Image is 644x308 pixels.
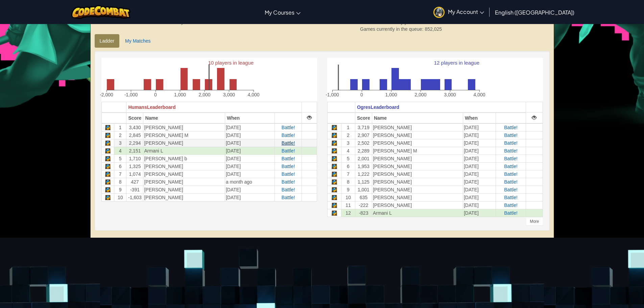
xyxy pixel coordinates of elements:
[372,193,463,201] td: [PERSON_NAME]
[463,123,496,132] td: [DATE]
[372,123,463,132] td: [PERSON_NAME]
[372,178,463,186] td: [PERSON_NAME]
[225,193,275,201] td: [DATE]
[101,193,114,201] td: Python
[114,170,126,178] td: 7
[327,155,341,162] td: Python
[114,162,126,170] td: 6
[463,162,496,170] td: [DATE]
[143,113,225,123] th: Name
[126,170,143,178] td: 1,074
[225,155,275,162] td: [DATE]
[124,92,138,97] text: -1,000
[282,195,295,200] a: Battle!
[208,60,253,66] text: 10 players in league
[282,125,295,130] a: Battle!
[444,92,456,97] text: 3,000
[372,155,463,162] td: [PERSON_NAME]
[372,170,463,178] td: [PERSON_NAME]
[341,147,355,155] td: 4
[126,131,143,139] td: 2,845
[126,123,143,132] td: 3,430
[448,8,484,15] span: My Account
[385,92,397,97] text: 1,000
[463,139,496,147] td: [DATE]
[128,104,147,110] span: Humans
[355,162,372,170] td: 1,953
[504,171,518,177] span: Battle!
[463,113,496,123] th: When
[355,186,372,193] td: 1,001
[327,162,341,170] td: Python
[261,3,304,21] a: My Courses
[143,170,225,178] td: [PERSON_NAME]
[495,9,574,16] span: English ([GEOGRAPHIC_DATA])
[357,104,371,110] span: Ogres
[504,133,518,138] a: Battle!
[504,140,518,146] span: Battle!
[126,178,143,186] td: 427
[372,113,463,123] th: Name
[504,203,518,208] a: Battle!
[526,217,543,226] div: More
[114,139,126,147] td: 3
[143,147,225,155] td: Armani L
[282,164,295,169] span: Battle!
[143,155,225,162] td: [PERSON_NAME] b
[225,178,275,186] td: a month ago
[71,5,130,19] a: CodeCombat logo
[504,156,518,161] span: Battle!
[372,162,463,170] td: [PERSON_NAME]
[265,9,294,16] span: My Courses
[433,7,445,18] img: avatar
[174,92,186,97] text: 1,000
[247,92,259,97] text: 4,000
[341,201,355,209] td: 11
[492,3,578,21] a: English ([GEOGRAPHIC_DATA])
[101,123,114,132] td: Python
[430,1,487,23] a: My Account
[355,123,372,132] td: 3,719
[504,210,518,216] a: Battle!
[504,195,518,200] a: Battle!
[504,179,518,185] span: Battle!
[282,148,295,153] a: Battle!
[101,186,114,193] td: Python
[114,123,126,132] td: 1
[143,178,225,186] td: [PERSON_NAME]
[129,20,226,25] strong: Results were successfully sent back to server!
[143,186,225,193] td: [PERSON_NAME]
[463,147,496,155] td: [DATE]
[463,131,496,139] td: [DATE]
[355,178,372,186] td: 1,125
[101,139,114,147] td: Python
[504,187,518,192] a: Battle!
[114,178,126,186] td: 8
[282,133,295,138] a: Battle!
[372,201,463,209] td: [PERSON_NAME]
[101,178,114,186] td: Python
[143,139,225,147] td: [PERSON_NAME]
[327,139,341,147] td: Python
[341,155,355,162] td: 5
[225,113,275,123] th: When
[355,193,372,201] td: 635
[282,179,295,185] a: Battle!
[504,125,518,130] a: Battle!
[143,193,225,201] td: [PERSON_NAME]
[327,193,341,201] td: Python
[282,171,295,177] a: Battle!
[143,162,225,170] td: [PERSON_NAME]
[341,162,355,170] td: 6
[282,156,295,161] a: Battle!
[372,147,463,155] td: [PERSON_NAME] M
[95,34,120,48] a: Ladder
[360,26,425,32] span: Games currently in the queue:
[341,186,355,193] td: 9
